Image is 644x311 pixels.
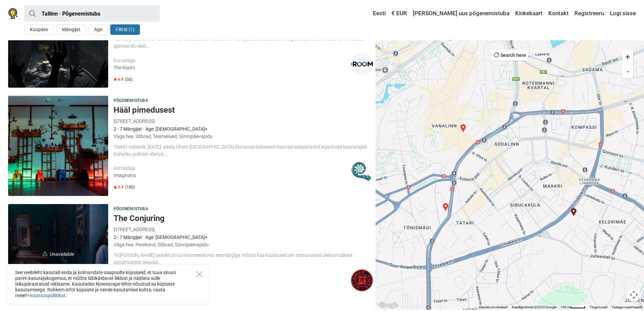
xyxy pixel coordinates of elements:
[479,305,508,310] button: Klaviatuuri otseteed
[114,252,373,266] div: Te [PERSON_NAME] saadetud uurimismeeskond, eesmärgiga mõista kas kuuldused siin toimuvatest ülelo...
[390,7,409,20] a: € EUR
[114,97,148,105] span: Põgenemistuba
[491,50,529,61] button: Search here
[125,184,135,190] span: (180)
[627,288,641,302] button: Kaardikaamera juhtnupud
[114,226,373,233] div: [STREET_ADDRESS]
[114,172,351,179] div: Imaginaris
[514,7,544,20] a: Kinkekaart
[547,7,570,20] a: Kontakt
[8,204,108,304] a: unavailableUnavailable The Conjuring
[377,301,400,310] a: Google Mapsis selle piirkonna avamine (avaneb uues aknas)
[110,24,140,35] button: Filtrid (1)
[114,117,373,125] div: [STREET_ADDRESS]
[573,7,606,20] a: Registreeru
[612,305,642,309] a: Teatage veast kaardil
[114,77,117,81] img: Star
[114,36,373,50] div: Käivad jutud, et ühe väikelinna lähistel asuvas metsas on mahajäetud lastekodu. Räägitakse, et se...
[114,105,373,115] h5: Hääl pimedusest
[114,280,351,287] div: [DOMAIN_NAME]
[114,234,373,241] div: 2 - 7 Mängijat · Age: [DEMOGRAPHIC_DATA]+
[114,64,351,71] div: The Room
[125,77,133,82] span: (30)
[114,133,373,140] div: Väga hea: Sõbrad, Teismelised, Sünnipäevapidu
[114,143,373,158] div: Tšehhi Vabariik. [DATE]. aasta Ühest [GEOGRAPHIC_DATA] lõunaosa lasteaiast kaovad salapärastel as...
[24,24,54,35] button: Kuupäev
[459,124,467,132] div: The Conjuring
[366,7,387,20] a: Eesti
[114,273,351,280] div: Korraldaja
[114,185,117,189] img: Star
[570,208,578,216] div: Hääl pimedusest
[114,214,373,223] h5: The Conjuring
[24,5,160,22] input: proovi “Tallinn”
[351,53,373,75] img: The Room
[114,205,148,213] span: Põgenemistuba
[8,8,18,19] img: Nowescape logo
[558,305,588,310] button: Kaardi mõõtkava: 100 m 41 piksli kohta
[114,77,123,82] span: 4.9
[512,305,556,309] span: Kaardiandmed ©2025 Google
[56,24,86,35] button: Mängijat
[8,204,108,304] span: Unavailable
[351,161,373,183] img: Imaginaris
[560,305,570,309] span: 100 m
[114,184,123,190] span: 3.4
[622,64,633,78] button: -
[7,264,210,304] div: See veebileht kasutab enda ja kolmandate osapoolte küpsiseid, et tuua sinuni parim kasutajakogemu...
[114,241,373,248] div: Väga hea: Perekond, Sõbrad, Sünnipäevapidu
[622,50,633,64] button: +
[351,269,373,291] img: GetAway.Zone
[43,251,47,256] img: unavailable
[608,7,636,20] a: Logi sisse
[89,24,108,35] button: Age
[411,7,511,20] a: [PERSON_NAME] uus põgenemistuba
[377,301,400,310] img: Google
[196,271,202,277] button: Close
[368,11,373,16] img: Eesti
[590,305,607,309] a: Tingimused (avaneb uuel vahekaardil)
[25,293,66,298] a: Privaatsuspoliitikat
[8,96,108,196] img: Hääl pimedusest
[114,125,373,133] div: 2 - 7 Mängijat · Age: [DEMOGRAPHIC_DATA]+
[442,203,450,211] div: Lastekodu saladus
[114,165,351,172] div: Korraldaja
[114,57,351,64] div: Korraldaja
